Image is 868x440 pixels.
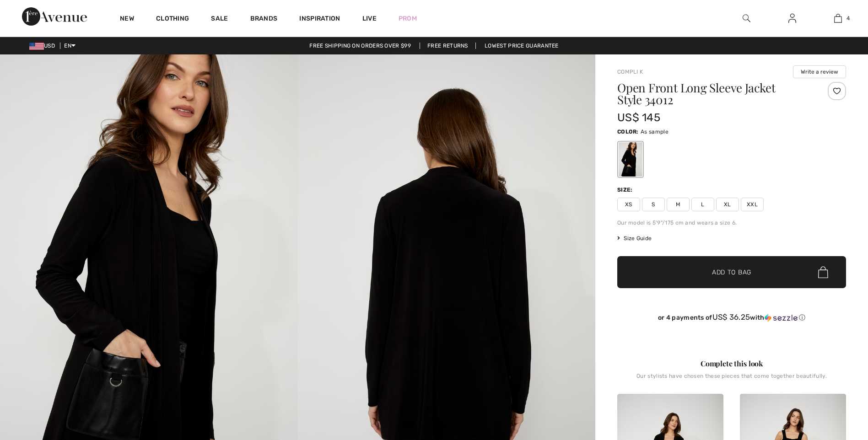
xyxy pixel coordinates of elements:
span: XL [716,198,739,211]
button: Add to Bag [617,256,846,288]
a: New [120,15,134,24]
a: Sale [211,15,228,24]
img: 1ère Avenue [22,7,87,26]
a: Sign In [781,13,803,24]
span: S [642,198,665,211]
span: XXL [741,198,764,211]
span: US$ 145 [617,111,660,124]
img: My Info [788,13,796,24]
a: Clothing [156,15,189,24]
span: XS [617,198,640,211]
img: My Bag [834,13,842,24]
span: US$ 36.25 [712,312,750,322]
span: L [691,198,714,211]
span: Inspiration [299,15,340,24]
span: Add to Bag [712,268,751,277]
span: Size Guide [617,234,652,242]
a: Prom [399,14,417,23]
img: Bag.svg [818,266,828,278]
a: Free shipping on orders over $99 [302,43,418,49]
a: Lowest Price Guarantee [477,43,566,49]
span: Color: [617,129,639,135]
div: Our stylists have chosen these pieces that come together beautifully. [617,373,846,386]
div: or 4 payments of with [617,313,846,322]
img: search the website [743,13,750,24]
div: As sample [619,142,642,177]
a: Brands [250,15,278,24]
div: or 4 payments ofUS$ 36.25withSezzle Click to learn more about Sezzle [617,313,846,325]
h1: Open Front Long Sleeve Jacket Style 34012 [617,82,808,106]
span: USD [29,43,59,49]
span: 4 [846,14,850,22]
div: Our model is 5'9"/175 cm and wears a size 6. [617,219,846,227]
img: US Dollar [29,43,44,50]
button: Write a review [793,65,846,78]
a: Compli K [617,69,643,75]
a: 4 [815,13,860,24]
img: Sezzle [765,314,798,322]
a: Free Returns [420,43,476,49]
a: Live [362,14,377,23]
span: As sample [641,129,669,135]
div: Size: [617,186,635,194]
div: Complete this look [617,358,846,369]
span: EN [64,43,75,49]
span: M [667,198,690,211]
